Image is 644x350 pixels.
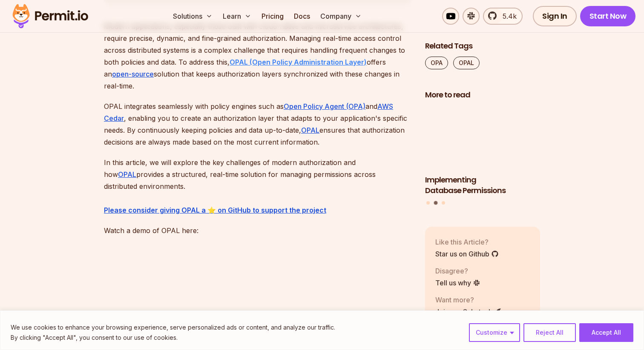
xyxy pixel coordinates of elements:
[104,102,393,122] a: AWS Cedar
[317,8,365,25] button: Company
[435,307,502,317] a: Join our Substack
[104,20,411,92] p: Modern applications, especially those built with cloud-native and microservice architectures, req...
[453,57,480,69] a: OPAL
[425,57,448,69] a: OPA
[284,102,365,111] a: Open Policy Agent (OPA)
[425,105,540,196] li: 2 of 3
[580,6,636,26] a: Start Now
[434,201,438,205] button: Go to slide 2
[301,126,319,134] a: OPAL
[425,105,540,170] img: Implementing Database Permissions
[104,157,411,216] p: In this article, we will explore the key challenges of modern authorization and how provides a st...
[9,2,92,31] img: Permit logo
[11,322,335,333] p: We use cookies to enhance your browsing experience, serve personalized ads or content, and analyz...
[497,11,517,21] span: 5.4k
[290,8,313,25] a: Docs
[426,202,430,205] button: Go to slide 1
[442,202,445,205] button: Go to slide 3
[533,6,577,26] a: Sign In
[118,170,136,179] a: OPAL
[435,266,480,276] p: Disagree?
[435,295,502,305] p: Want more?
[523,323,576,342] button: Reject All
[425,105,540,206] div: Posts
[11,333,335,343] p: By clicking "Accept All", you consent to our use of cookies.
[425,41,540,51] h2: Related Tags
[104,225,411,236] p: Watch a demo of OPAL here:
[435,237,499,247] p: Like this Article?
[104,100,411,148] p: OPAL integrates seamlessly with policy engines such as and , enabling you to create an authorizat...
[579,323,633,342] button: Accept All
[258,8,287,25] a: Pricing
[469,323,520,342] button: Customize
[104,206,326,214] a: ⁠Please consider giving OPAL a ⭐ on GitHub to support the project
[112,70,154,78] a: open-source
[435,278,480,288] a: Tell us why
[483,8,523,25] a: 5.4k
[230,58,367,66] a: OPAL (Open Policy Administration Layer)
[435,249,499,259] a: Star us on Github
[425,90,540,100] h2: More to read
[219,8,255,25] button: Learn
[425,175,540,196] h3: Implementing Database Permissions
[170,8,216,25] button: Solutions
